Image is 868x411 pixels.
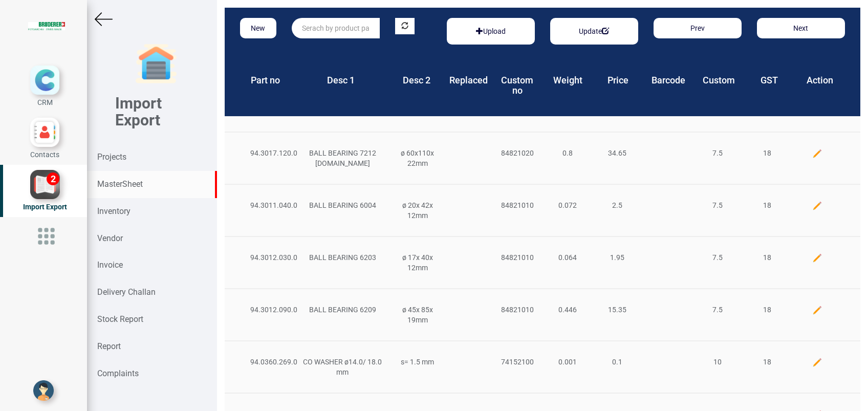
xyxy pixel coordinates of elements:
div: 10 [692,357,743,367]
div: BALL BEARING 6203 [293,252,393,263]
div: 7.5 [692,252,743,263]
b: Import Export [115,94,162,129]
button: Next [757,18,845,38]
h4: Action [802,75,837,85]
div: 7.5 [692,305,743,315]
h4: Desc 2 [399,75,433,85]
strong: Projects [97,152,126,162]
div: s= 1.5 mm [393,357,443,367]
span: CRM [37,98,53,106]
span: Import Export [23,203,67,211]
strong: Stock Report [97,314,143,324]
div: 15.35 [593,305,643,315]
div: 0.064 [542,252,593,263]
h4: Barcode [651,75,686,85]
div: 18 [743,200,793,210]
h4: Custom no [500,75,534,96]
h4: Custom [701,75,736,85]
div: 18 [743,305,793,315]
div: 7.5 [692,200,743,210]
img: garage-closed.png [136,44,177,84]
div: BALL BEARING 6004 [293,200,393,210]
div: 84821010 [492,200,542,210]
button: Update [573,23,615,39]
strong: Invoice [97,260,123,270]
img: edit.png [812,305,822,315]
input: Serach by product part no [292,18,380,38]
div: Basic example [447,18,535,45]
div: 0.1 [593,357,643,367]
div: 94.3012.090.0 [243,305,293,315]
strong: Inventory [97,206,131,216]
div: 84821010 [492,252,542,263]
div: 2.5 [593,200,643,210]
div: 18 [743,148,793,158]
h4: Price [600,75,635,85]
div: ø 17x 40x 12mm [393,252,443,273]
div: 18 [743,252,793,263]
strong: Report [97,341,121,351]
img: edit.png [812,253,822,263]
div: BALL BEARING 6209 [293,305,393,315]
img: edit.png [812,201,822,211]
button: Upload [470,23,512,39]
div: ø 60x110x 22mm [393,148,443,168]
img: edit.png [812,148,822,159]
h4: Weight [550,75,585,85]
div: 1.95 [593,252,643,263]
h4: Replaced [449,75,484,85]
div: ø 45x 85x 19mm [393,305,443,325]
div: 2 [47,172,59,185]
div: CO WASHER ø14.0/ 18.0 mm [293,357,393,377]
div: ø 20x 42x 12mm [393,200,443,221]
div: BALL BEARING 7212 [DOMAIN_NAME] [293,148,393,168]
div: 34.65 [593,148,643,158]
div: 7.5 [692,148,743,158]
strong: Delivery Challan [97,287,156,297]
strong: MasterSheet [97,179,143,189]
div: 0.446 [542,305,593,315]
div: 0.8 [542,148,593,158]
div: 84821010 [492,305,542,315]
div: Basic example [550,18,638,45]
div: 94.3012.030.0 [243,252,293,263]
div: 74152100 [492,357,542,367]
h4: Part no [248,75,283,85]
div: 18 [743,357,793,367]
div: 94.3017.120.0 [243,148,293,158]
h4: Desc 1 [298,75,383,85]
div: 0.072 [542,200,593,210]
strong: Vendor [97,233,123,243]
div: 94.3011.040.0 [243,200,293,210]
div: 0.001 [542,357,593,367]
div: 84821020 [492,148,542,158]
strong: Complaints [97,369,139,378]
button: Prev [654,18,742,38]
div: 94.0360.269.0 [243,357,293,367]
h4: GST [752,75,787,85]
span: Contacts [30,150,59,159]
button: New [240,18,276,38]
img: edit.png [812,357,822,367]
